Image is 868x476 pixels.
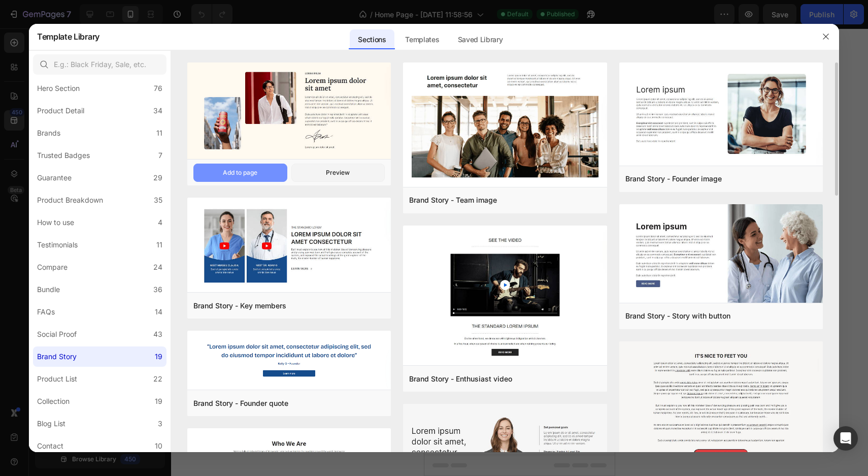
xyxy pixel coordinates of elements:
div: Blog List [37,418,65,430]
div: Bundle [37,283,60,296]
div: 3 [158,418,162,430]
div: Preview [326,168,350,177]
div: Generate layout [69,304,122,314]
div: 36 [153,283,162,296]
p: Free shipping worldwide [49,112,130,122]
p: Secure Packaging [49,176,127,188]
img: brk.png [187,198,391,294]
div: Product Breakdown [37,194,103,206]
div: Testimonials [37,239,78,251]
div: Product Detail [37,105,84,117]
div: Brand Story [37,351,77,363]
div: 19 [155,395,162,407]
div: 34 [153,105,162,117]
div: 14 [155,306,162,318]
img: Alt Image [8,175,38,205]
div: Compare [37,261,68,273]
div: 4 [158,216,162,229]
div: (Save [38,57,55,68]
div: ) [71,57,76,68]
div: Brands [37,127,60,139]
div: Add to page [223,168,257,177]
div: Brand Story - Key members [193,300,286,312]
p: 24/7 Support [49,135,116,147]
div: Open Intercom Messenger [833,426,858,451]
div: Contact [37,440,63,452]
img: brs.png [619,204,823,305]
div: Add blank section [64,338,126,349]
p: Free Shipping [49,93,130,106]
div: Brand Story - Team image [409,194,497,206]
img: Alt Image [8,134,38,164]
span: inspired by CRO experts [60,282,129,291]
img: brl.png [619,341,823,469]
div: 24 [153,261,162,273]
div: 11 [156,127,162,139]
div: 43 [153,328,162,340]
div: €23,95 [12,57,34,68]
button: Add to page [193,164,287,182]
div: Brand Story - Story with button [625,310,730,322]
img: bre.png [403,226,607,367]
div: €2,00 [55,57,71,67]
input: E.g.: Black Friday, Sale, etc. [33,54,166,75]
div: 35 [154,194,162,206]
div: 76 [154,82,162,94]
div: Brand Story - Enthusiast video [409,373,512,385]
h2: Template Library [37,23,99,50]
div: Templates [397,29,447,50]
div: Guarantee [37,172,72,184]
img: brf.png [187,62,391,162]
div: 22 [153,373,162,385]
span: then drag & drop elements [57,351,132,360]
div: Product List [37,373,77,385]
img: brf-2.png [187,331,391,388]
button: Preview [291,164,385,182]
img: brf-1.png [619,62,823,168]
div: Trusted Badges [37,149,90,162]
div: 10 [155,440,162,452]
div: 7 [158,149,162,162]
div: Brand Story - Founder image [625,173,722,185]
img: brt.png [403,62,607,189]
div: FAQs [37,306,55,318]
div: Sections [350,29,394,50]
div: 19 [155,351,162,363]
div: Collection [37,395,70,407]
div: Choose templates [64,269,126,280]
div: 29 [153,172,162,184]
div: €21,95 [12,42,86,56]
span: Add section [9,247,57,258]
div: Saved Library [450,29,511,50]
div: Brand Story - Founder quote [193,397,288,409]
div: Social Proof [37,328,77,340]
span: from URL or image [68,316,122,326]
p: With product insurance [49,194,127,205]
div: Hero Section [37,82,80,94]
div: How to use [37,216,74,229]
p: Whenever you need [49,153,116,164]
img: Alt Image [8,92,38,123]
h2: The Ingrown Roller [12,15,86,26]
div: 11 [156,239,162,251]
